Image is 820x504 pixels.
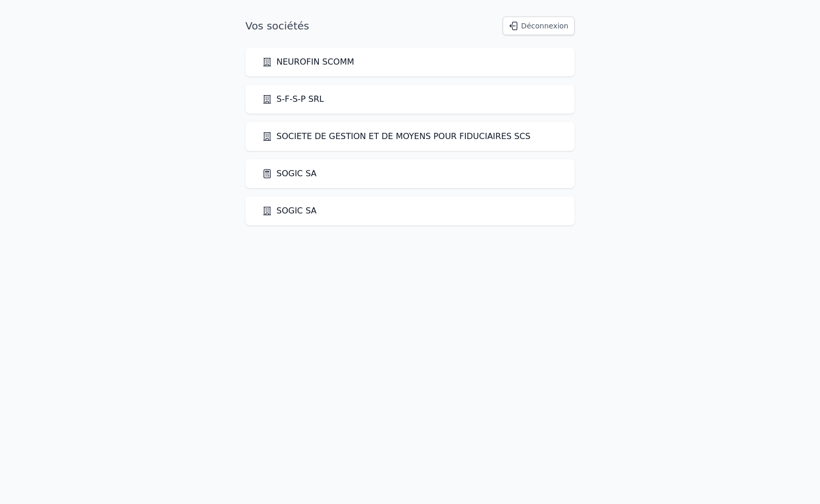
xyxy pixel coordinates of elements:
[262,130,531,143] a: SOCIETE DE GESTION ET DE MOYENS POUR FIDUCIAIRES SCS
[262,167,317,180] a: SOGIC SA
[503,17,575,35] button: Déconnexion
[262,205,317,217] a: SOGIC SA
[245,19,309,33] h1: Vos sociétés
[262,93,324,105] a: S-F-S-P SRL
[262,56,354,68] a: NEUROFIN SCOMM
